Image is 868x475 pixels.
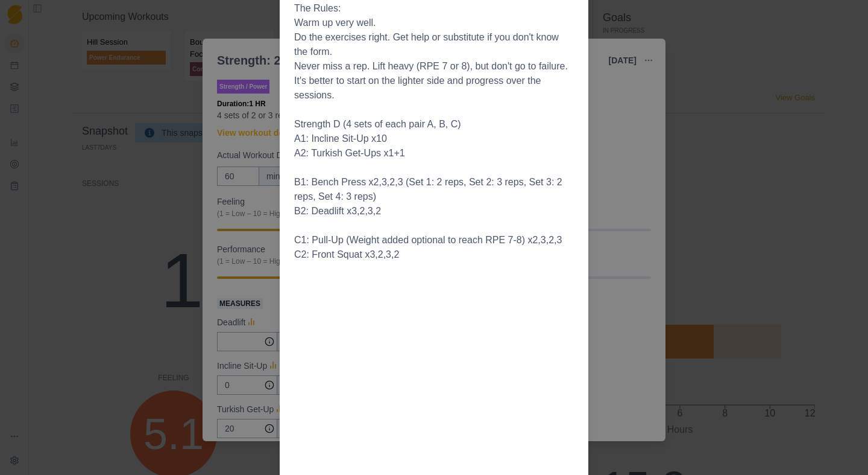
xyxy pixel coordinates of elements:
li: Do the exercises right. Get help or substitute if you don't know the form. [294,30,574,59]
p: Strength D (4 sets of each pair A, B, C) [294,117,574,132]
p: C1: Pull-Up (Weight added optional to reach RPE 7-8) x2,3,2,3 [294,233,574,247]
li: Warm up very well. [294,16,574,30]
p: A2: Turkish Get-Ups x1+1 [294,146,574,161]
p: B2: Deadlift x3,2,3,2 [294,204,574,218]
p: The Rules: [294,1,574,16]
p: C2: Front Squat x3,2,3,2 [294,247,574,262]
p: B1: Bench Press x2,3,2,3 (Set 1: 2 reps, Set 2: 3 reps, Set 3: 2 reps, Set 4: 3 reps) [294,175,574,204]
p: A1: Incline Sit-Up x10 [294,132,574,146]
li: Never miss a rep. Lift heavy (RPE 7 or 8), but don't go to failure. It's better to start on the l... [294,59,574,103]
